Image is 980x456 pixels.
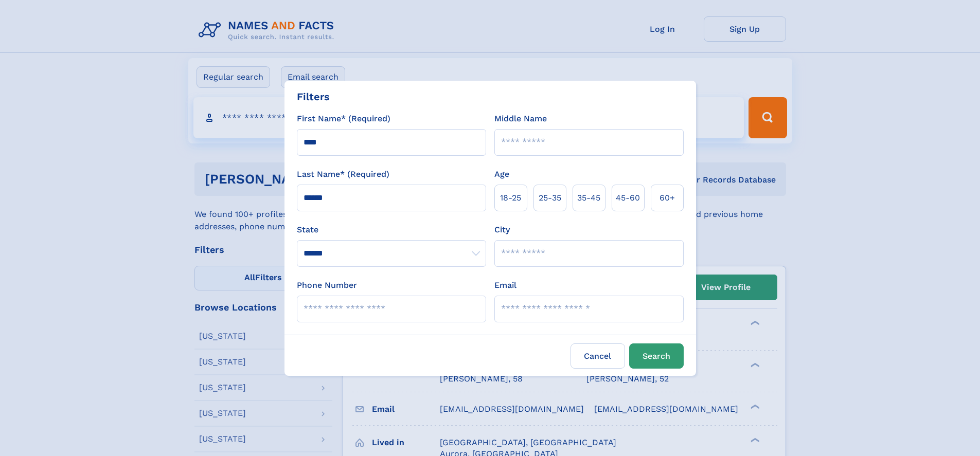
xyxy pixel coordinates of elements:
[297,113,390,125] label: First Name* (Required)
[297,168,389,180] label: Last Name* (Required)
[494,224,510,236] label: City
[500,192,521,204] span: 18‑25
[297,89,330,104] div: Filters
[494,279,516,291] label: Email
[297,279,357,291] label: Phone Number
[571,343,625,369] label: Cancel
[660,192,675,204] span: 60+
[494,113,547,125] label: Middle Name
[629,343,684,369] button: Search
[616,192,640,204] span: 45‑60
[494,168,509,180] label: Age
[297,224,486,236] label: State
[577,192,600,204] span: 35‑45
[539,192,561,204] span: 25‑35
